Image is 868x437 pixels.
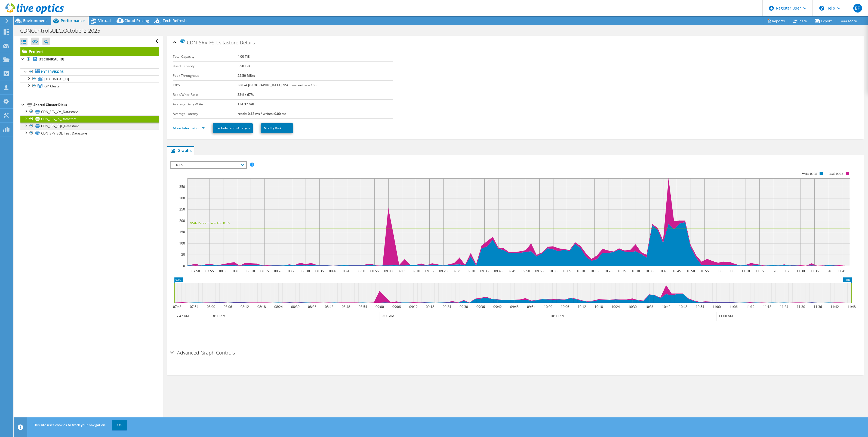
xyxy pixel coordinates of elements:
a: CDN_SRV_FS_Datastore [20,115,159,123]
span: Virtual [98,18,111,23]
label: Average Latency [173,111,238,117]
text: 08:05 [233,269,241,273]
text: 07:48 [173,304,181,309]
text: 11:30 [796,269,805,273]
text: 09:25 [453,269,461,273]
text: 09:48 [510,304,518,309]
text: 11:00 [714,269,722,273]
text: 08:36 [308,304,316,309]
text: 09:00 [384,269,392,273]
text: 10:36 [645,304,653,309]
text: 10:20 [604,269,612,273]
text: 08:55 [370,269,378,273]
text: 09:15 [425,269,433,273]
text: 95th Percentile = 168 IOPS [190,221,230,225]
text: 10:10 [576,269,585,273]
text: 100 [179,241,185,246]
text: 11:45 [838,269,846,273]
text: 09:24 [442,304,451,309]
label: Average Daily Write [173,102,238,107]
text: 08:24 [274,304,282,309]
text: 08:30 [291,304,299,309]
text: 08:50 [356,269,365,273]
text: 08:25 [288,269,296,273]
text: 11:00 [712,304,721,309]
a: More [836,17,861,25]
text: 350 [179,184,185,189]
a: CDN_SRV_SQL_Datastore [20,123,159,130]
h1: CDNControlsULC.October2-2025 [18,28,109,34]
text: 07:54 [190,304,198,309]
text: 08:48 [341,304,350,309]
text: 300 [179,196,185,200]
text: 11:40 [824,269,832,273]
label: Peak Throughput [173,73,238,78]
text: 11:05 [728,269,736,273]
text: 0 [183,264,185,268]
text: 09:30 [466,269,475,273]
b: 388 at [GEOGRAPHIC_DATA], 95th Percentile = 168 [238,83,316,87]
text: 10:42 [662,304,670,309]
span: Performance [61,18,85,23]
label: Total Capacity [173,54,238,59]
text: 11:36 [813,304,822,309]
span: CDN_SRV_FS_Datastore [180,39,238,45]
text: 09:10 [411,269,420,273]
span: Tech Refresh [163,18,187,23]
text: 10:12 [577,304,586,309]
text: 09:36 [476,304,485,309]
text: 11:15 [755,269,764,273]
text: 09:06 [392,304,401,309]
text: 10:54 [695,304,704,309]
a: Exclude From Analysis [213,123,253,133]
label: IOPS [173,82,238,88]
text: Write IOPS [802,172,817,176]
b: 3.50 TiB [238,64,250,68]
text: 10:25 [617,269,626,273]
text: 08:06 [223,304,232,309]
svg: \n [819,6,824,11]
text: 09:40 [494,269,502,273]
span: [TECHNICAL_ID] [44,77,69,81]
a: Hypervisors [20,68,159,75]
span: Graphs [170,148,192,153]
a: More Information [173,126,205,130]
text: 10:24 [611,304,620,309]
text: 10:00 [544,304,552,309]
b: 22.50 MB/s [238,73,255,78]
span: Cloud Pricing [124,18,149,23]
text: 50 [181,252,185,257]
div: Shared Cluster Disks [33,102,159,108]
text: 08:10 [246,269,255,273]
text: 10:30 [628,304,636,309]
span: IOPS [173,162,243,168]
span: GP_Cluster [44,84,61,88]
span: This site uses cookies to track your navigation. [33,423,106,427]
a: CDN_SRV_SQL_Test_Datastore [20,130,159,137]
a: CDN_SRV_VM_Datastore [20,108,159,115]
b: 134.37 GiB [238,102,254,106]
a: Share [789,17,811,25]
text: 09:12 [409,304,417,309]
text: 09:05 [398,269,406,273]
b: 33% / 67% [238,92,254,97]
text: 09:45 [507,269,516,273]
text: 10:40 [659,269,667,273]
span: EF [853,4,862,13]
text: 11:18 [763,304,771,309]
text: 09:18 [426,304,434,309]
a: Modify Disk [261,123,293,133]
text: 10:45 [672,269,681,273]
text: 11:42 [830,304,839,309]
text: 07:50 [191,269,200,273]
span: Environment [23,18,47,23]
text: 08:18 [257,304,266,309]
text: 08:00 [207,304,215,309]
a: OK [112,420,127,430]
text: 09:55 [535,269,543,273]
text: 08:15 [260,269,269,273]
text: 10:35 [645,269,653,273]
text: 11:10 [741,269,750,273]
a: [TECHNICAL_ID] [20,75,159,82]
text: 08:40 [329,269,337,273]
